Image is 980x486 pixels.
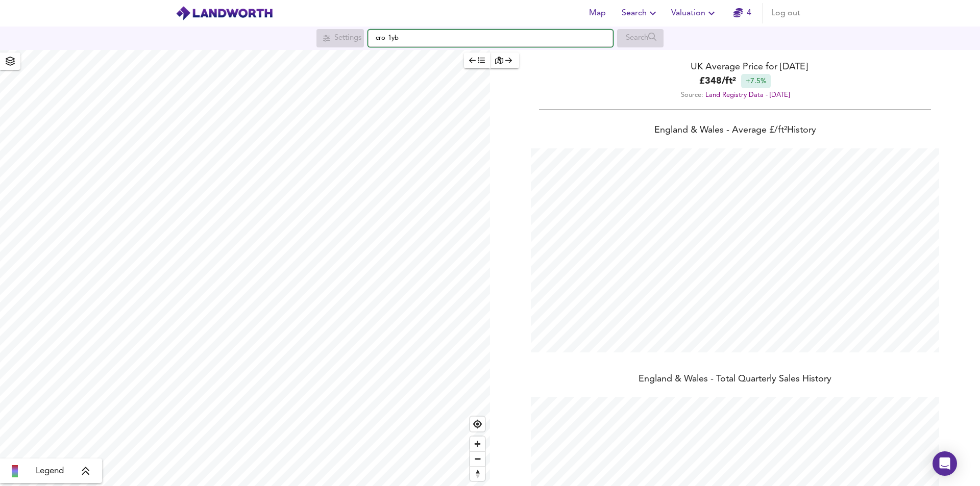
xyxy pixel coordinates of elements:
[733,6,751,20] a: 4
[316,29,364,47] div: Search for a location first or explore the map
[705,92,790,98] a: Land Registry Data - [DATE]
[699,74,736,88] b: £ 348 / ft²
[622,6,659,20] span: Search
[470,437,485,451] button: Zoom in
[741,74,771,88] div: +7.5%
[617,29,664,47] div: Search for a location first or explore the map
[726,3,758,23] button: 4
[368,30,613,47] input: Enter a location...
[581,3,614,23] button: Map
[490,60,980,74] div: UK Average Price for [DATE]
[490,88,980,102] div: Source:
[671,6,718,20] span: Valuation
[618,3,663,23] button: Search
[36,465,64,477] span: Legend
[470,467,485,481] span: Reset bearing to north
[176,6,273,21] img: logo
[490,373,980,387] div: England & Wales - Total Quarterly Sales History
[470,452,485,466] span: Zoom out
[470,451,485,466] button: Zoom out
[490,124,980,138] div: England & Wales - Average £/ ft² History
[771,6,800,20] span: Log out
[470,466,485,481] button: Reset bearing to north
[470,417,485,431] button: Find my location
[667,3,722,23] button: Valuation
[585,6,609,20] span: Map
[933,451,957,476] div: Open Intercom Messenger
[767,3,804,23] button: Log out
